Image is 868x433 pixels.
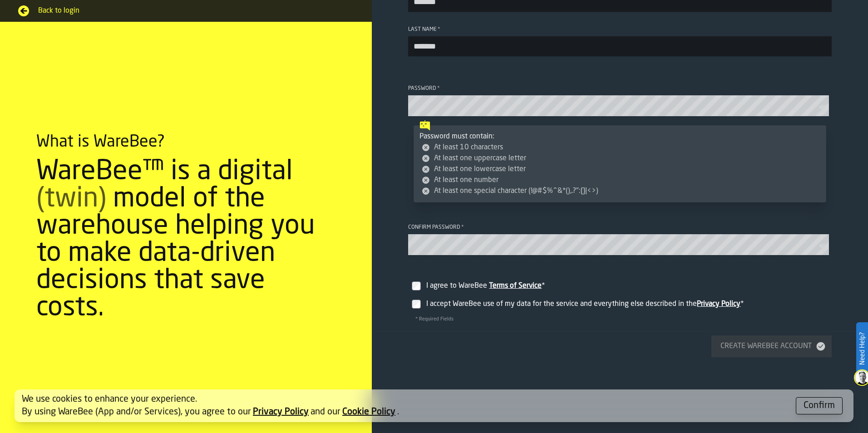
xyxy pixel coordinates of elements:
span: * Required Fields [408,317,461,322]
label: button-toolbar-Confirm password [408,224,832,255]
button: button-toolbar-Confirm password [819,241,830,251]
button: button-Create WareBee Account [711,335,832,357]
span: (twin) [36,186,106,213]
div: Password [408,85,832,92]
a: Privacy Policy [697,300,740,308]
li: At least one lowercase letter [421,164,820,175]
div: What is WareBee? [36,133,165,151]
label: button-toolbar-Last Name [408,26,832,56]
label: button-toolbar-Password [408,85,832,116]
div: I accept WareBee use of my data for the service and everything else described in the * [426,299,828,310]
div: Last Name [408,26,832,33]
input: InputCheckbox-label-react-aria6312339660-:r1l: [412,300,421,309]
span: Required [461,224,464,231]
div: Confirm password [408,224,832,231]
a: Privacy Policy [253,408,309,417]
span: Required [437,85,440,92]
span: Required [438,26,440,33]
a: Cookie Policy [342,408,395,417]
div: I agree to WareBee * [426,280,828,291]
div: Password must contain: [419,131,820,197]
div: We use cookies to enhance your experience. By using WareBee (App and/or Services), you agree to o... [22,393,789,418]
label: Need Help? [857,323,867,374]
li: At least 10 characters [421,142,820,153]
li: At least one special character (!@#$%^&*(),.?":{}|<>) [421,186,820,197]
div: alert-[object Object] [15,389,853,422]
button: button-toolbar-Password [819,103,830,112]
div: Confirm [804,399,835,412]
li: At least one uppercase letter [421,153,820,164]
label: InputCheckbox-label-react-aria6312339660-:r1l: [408,295,832,313]
div: WareBee™ is a digital model of the warehouse helping you to make data-driven decisions that save ... [36,158,335,322]
div: Create WareBee Account [717,341,815,352]
div: InputCheckbox-react-aria6312339660-:r1l: [424,297,830,311]
label: InputCheckbox-label-react-aria6312339660-:r1k: [408,270,832,295]
a: Terms of Service [489,282,542,290]
input: button-toolbar-Last Name [408,36,832,56]
input: button-toolbar-Password [408,95,829,116]
button: button- [796,397,843,414]
li: At least one number [421,175,820,186]
input: button-toolbar-Confirm password [408,234,829,255]
span: Back to login [38,5,354,16]
div: InputCheckbox-react-aria6312339660-:r1k: [424,279,830,293]
a: Back to login [18,5,354,16]
input: InputCheckbox-label-react-aria6312339660-:r1k: [412,281,421,290]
